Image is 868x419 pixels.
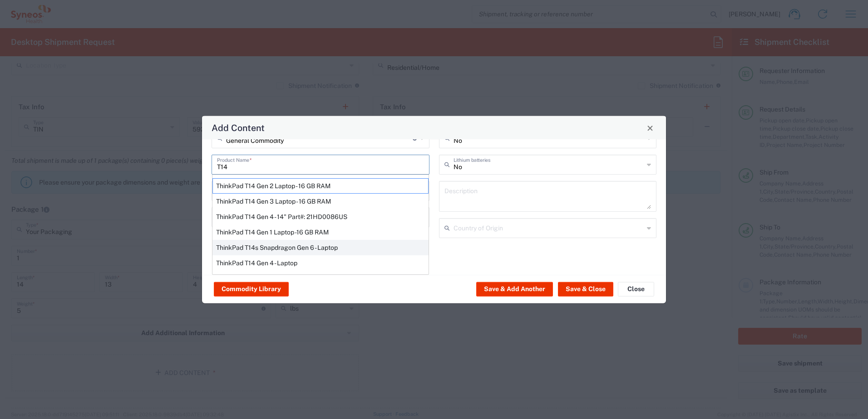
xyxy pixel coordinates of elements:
[644,122,656,134] button: Close
[212,255,429,271] div: ThinkPad T14 Gen 4 - Laptop
[618,282,654,296] button: Close
[476,282,553,296] button: Save & Add Another
[214,282,289,296] button: Commodity Library
[212,178,429,194] div: ThinkPad T14 Gen 2 Laptop - 16 GB RAM
[558,282,613,296] button: Save & Close
[212,240,429,255] div: ThinkPad T14s Snapdragon Gen 6 - Laptop
[212,194,429,209] div: ThinkPad T14 Gen 3 Laptop - 16 GB RAM
[212,224,429,240] div: ThinkPad T14 Gen 1 Laptop -16 GB RAM
[212,121,265,134] h4: Add Content
[212,209,429,224] div: ThinkPad T14 Gen 4 - 14" Part#: 21HD0086US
